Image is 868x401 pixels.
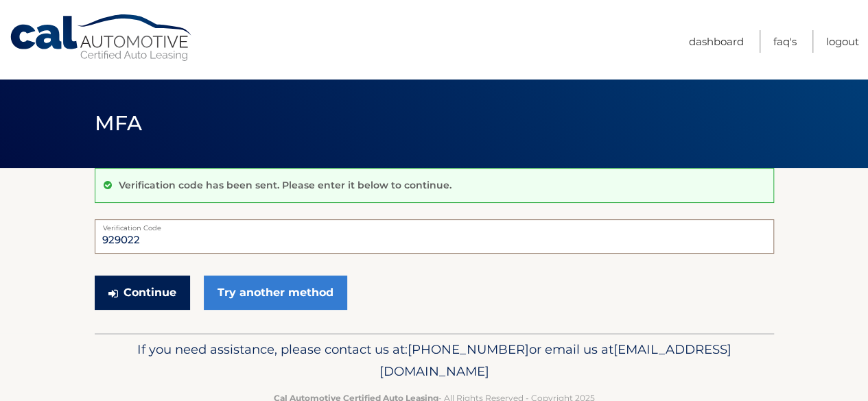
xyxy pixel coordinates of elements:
[204,276,347,310] a: Try another method
[95,110,143,136] span: MFA
[379,341,731,379] span: [EMAIL_ADDRESS][DOMAIN_NAME]
[95,276,190,310] button: Continue
[95,219,774,230] label: Verification Code
[408,341,529,357] span: [PHONE_NUMBER]
[773,30,797,53] a: FAQ's
[9,14,194,62] a: Cal Automotive
[119,179,451,191] p: Verification code has been sent. Please enter it below to continue.
[689,30,744,53] a: Dashboard
[104,339,765,382] p: If you need assistance, please contact us at: or email us at
[826,30,859,53] a: Logout
[95,219,774,254] input: Verification Code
